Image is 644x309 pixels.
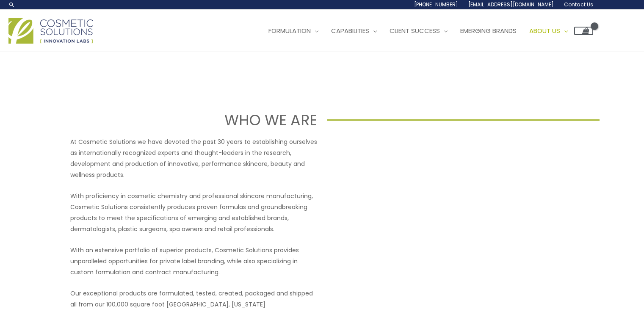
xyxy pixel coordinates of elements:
span: [PHONE_NUMBER] [414,1,458,8]
p: At Cosmetic Solutions we have devoted the past 30 years to establishing ourselves as internationa... [70,136,317,180]
span: Formulation [268,26,311,35]
span: [EMAIL_ADDRESS][DOMAIN_NAME] [468,1,554,8]
p: With an extensive portfolio of superior products, Cosmetic Solutions provides unparalleled opport... [70,245,317,278]
a: Client Success [383,18,454,44]
p: With proficiency in cosmetic chemistry and professional skincare manufacturing, Cosmetic Solution... [70,190,317,235]
a: Formulation [262,18,325,44]
a: Capabilities [325,18,383,44]
span: About Us [529,26,560,35]
img: Cosmetic Solutions Logo [8,18,93,44]
a: Search icon link [8,1,15,8]
span: Capabilities [331,26,369,35]
h1: WHO WE ARE [44,110,317,130]
iframe: Get to know Cosmetic Solutions Private Label Skin Care [327,136,574,275]
a: Emerging Brands [454,18,523,44]
span: Emerging Brands [460,26,517,35]
a: About Us [523,18,574,44]
span: Contact Us [564,1,593,8]
a: View Shopping Cart, empty [574,27,593,35]
span: Client Success [390,26,440,35]
nav: Site Navigation [256,18,593,44]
